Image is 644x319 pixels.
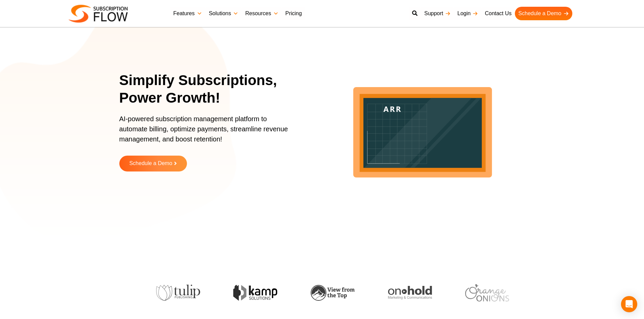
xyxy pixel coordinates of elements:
a: Support [421,7,454,20]
p: AI-powered subscription management platform to automate billing, optimize payments, streamline re... [119,114,295,151]
img: orange-onions [430,284,474,301]
a: Login [454,7,481,20]
a: Schedule a Demo [119,156,187,171]
div: Open Intercom Messenger [621,296,637,312]
span: Schedule a Demo [129,161,172,166]
a: Contact Us [481,7,515,20]
a: Features [170,7,206,20]
img: view-from-the-top [275,285,319,301]
img: kamp-solution [198,285,242,301]
a: Pricing [282,7,305,20]
a: Resources [242,7,282,20]
h1: Simplify Subscriptions, Power Growth! [119,72,304,107]
img: onhold-marketing [352,286,396,299]
a: Solutions [206,7,242,20]
img: Subscriptionflow [69,5,128,23]
a: Schedule a Demo [515,7,572,20]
